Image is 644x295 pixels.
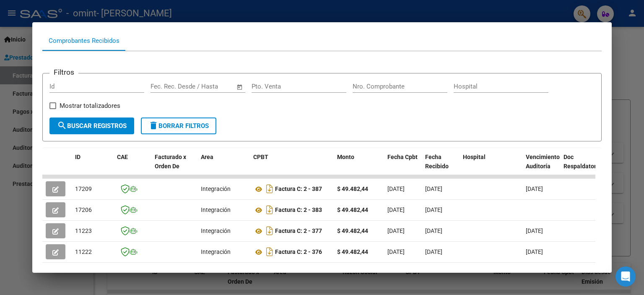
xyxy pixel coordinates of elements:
[75,154,80,160] span: ID
[49,36,119,46] div: Comprobantes Recibidos
[526,248,543,255] span: [DATE]
[49,67,78,78] h3: Filtros
[264,224,275,238] i: Descargar documento
[148,122,209,130] span: Borrar Filtros
[151,148,197,185] datatable-header-cell: Facturado x Orden De
[425,206,442,213] span: [DATE]
[422,148,460,185] datatable-header-cell: Fecha Recibido
[57,120,67,131] mat-icon: search
[197,148,250,185] datatable-header-cell: Area
[201,206,231,213] span: Integración
[75,227,92,234] span: 11223
[151,83,184,90] input: Fecha inicio
[72,148,114,185] datatable-header-cell: ID
[250,148,334,185] datatable-header-cell: CPBT
[560,148,610,185] datatable-header-cell: Doc Respaldatoria
[264,203,275,217] i: Descargar documento
[201,185,231,192] span: Integración
[201,248,231,255] span: Integración
[526,154,560,170] span: Vencimiento Auditoría
[337,227,368,234] strong: $ 49.482,44
[201,154,213,160] span: Area
[387,154,418,160] span: Fecha Cpbt
[615,266,636,287] div: Open Intercom Messenger
[275,228,322,235] strong: Factura C: 2 - 377
[57,122,127,130] span: Buscar Registros
[337,185,368,192] strong: $ 49.482,44
[387,206,405,213] span: [DATE]
[425,154,449,170] span: Fecha Recibido
[460,148,522,185] datatable-header-cell: Hospital
[75,206,92,213] span: 17206
[141,117,216,134] button: Borrar Filtros
[114,148,151,185] datatable-header-cell: CAE
[155,154,186,170] span: Facturado x Orden De
[264,182,275,196] i: Descargar documento
[117,154,128,160] span: CAE
[49,117,134,134] button: Buscar Registros
[387,227,405,234] span: [DATE]
[337,154,354,160] span: Monto
[526,227,543,234] span: [DATE]
[425,248,442,255] span: [DATE]
[201,227,231,234] span: Integración
[387,248,405,255] span: [DATE]
[563,154,601,170] span: Doc Respaldatoria
[75,185,92,192] span: 17209
[337,248,368,255] strong: $ 49.482,44
[387,185,405,192] span: [DATE]
[275,249,322,256] strong: Factura C: 2 - 376
[425,185,442,192] span: [DATE]
[334,148,384,185] datatable-header-cell: Monto
[148,120,158,131] mat-icon: delete
[264,245,275,258] i: Descargar documento
[253,154,268,160] span: CPBT
[192,83,233,90] input: Fecha fin
[522,148,560,185] datatable-header-cell: Vencimiento Auditoría
[425,227,442,234] span: [DATE]
[275,207,322,214] strong: Factura C: 2 - 383
[463,154,486,160] span: Hospital
[275,186,322,193] strong: Factura C: 2 - 387
[337,206,368,213] strong: $ 49.482,44
[526,185,543,192] span: [DATE]
[384,148,422,185] datatable-header-cell: Fecha Cpbt
[75,248,92,255] span: 11222
[235,82,244,92] button: Open calendar
[60,101,120,111] span: Mostrar totalizadores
